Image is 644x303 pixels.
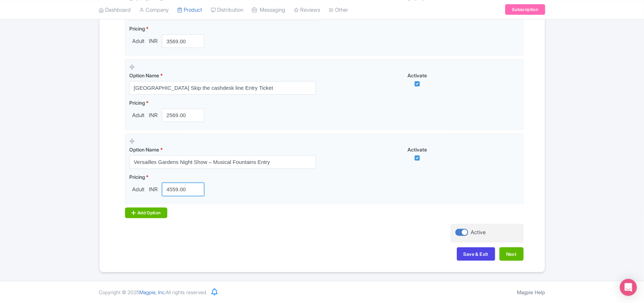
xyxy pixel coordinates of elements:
span: INR [147,186,159,194]
div: Active [471,228,486,237]
input: Option Name [129,81,316,95]
div: Copyright © 2025 All rights reserved. [95,288,212,296]
span: Adult [129,37,147,45]
span: Activate [407,147,427,153]
a: Magpie Help [517,289,545,295]
a: Subscription [505,4,545,15]
input: 0.0 [162,183,205,196]
span: Option Name [129,72,159,78]
input: 0.0 [162,34,205,48]
div: Open Intercom Messenger [620,279,637,296]
span: Pricing [129,174,145,180]
button: Save & Exit [457,247,495,261]
div: Add Option [125,208,168,218]
span: INR [147,111,159,120]
span: Option Name [129,147,159,153]
span: Activate [407,72,427,78]
span: INR [147,37,159,45]
span: Pricing [129,100,145,106]
span: Adult [129,186,147,194]
input: Option Name [129,155,316,169]
button: Next [499,247,524,261]
span: Magpie, Inc. [140,289,166,295]
span: Pricing [129,26,145,32]
input: 0.0 [162,109,205,122]
span: Adult [129,111,147,120]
